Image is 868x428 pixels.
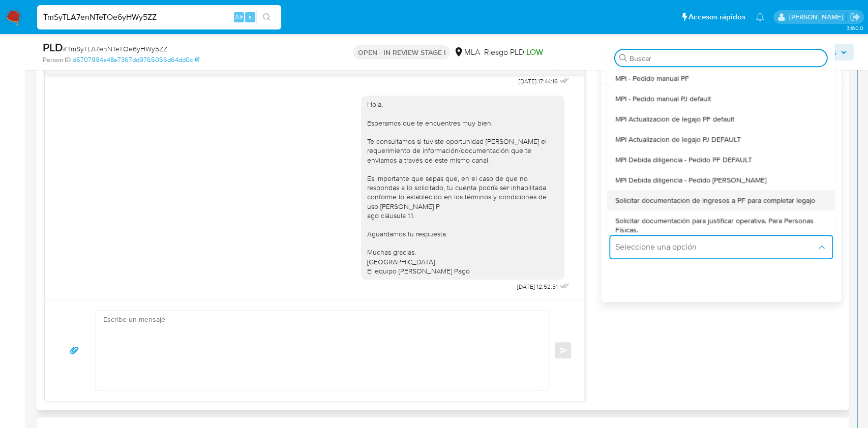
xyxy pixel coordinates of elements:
[689,12,745,22] span: Accesos rápidos
[37,11,281,24] input: Buscar usuario o caso...
[519,77,558,85] span: [DATE] 17:44:16
[850,12,860,22] a: Salir
[73,55,199,65] a: d5707994a48e7367dd9765056d64dd0c
[615,94,711,103] span: MPI - Pedido manual PJ default
[63,44,167,54] span: # TmSyTLA7enNTeTOe6yHWy5ZZ
[43,55,71,65] b: Person ID
[615,242,817,252] span: Seleccione una opción
[615,74,689,83] span: MPI - Pedido manual PF
[615,196,815,205] span: Solicitar documentacion de ingresos a PF para completar legajo
[353,45,450,59] p: OPEN - IN REVIEW STAGE I
[249,12,252,22] span: s
[43,39,63,55] b: PLD
[484,47,543,58] span: Riesgo PLD:
[367,100,558,276] div: Hola, Esperamos que te encuentres muy bien. Te consultamos si tuviste oportunidad [PERSON_NAME] e...
[615,175,766,185] span: MPI Debida diligencia - Pedido [PERSON_NAME]
[846,24,863,32] span: 3.160.0
[526,46,543,58] span: LOW
[615,135,741,144] span: MPI Actualizacion de legajo PJ DEFAULT
[630,54,823,63] input: Buscar
[756,13,764,21] a: Notificaciones
[615,114,734,124] span: MPI Actualizacion de legajo PF default
[607,68,835,235] ul: Solución
[517,283,558,291] span: [DATE] 12:52:51
[615,216,827,234] span: Solicitar documentación para justificar operativa. Para Personas Físicas.
[256,10,277,24] button: search-icon
[789,12,846,22] p: julieta.rodriguez@mercadolibre.com
[454,47,480,58] div: MLA
[615,155,752,164] span: MPI Debida diligencia - Pedido PF DEFAULT
[235,12,243,22] span: Alt
[609,235,833,259] button: Seleccione una opción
